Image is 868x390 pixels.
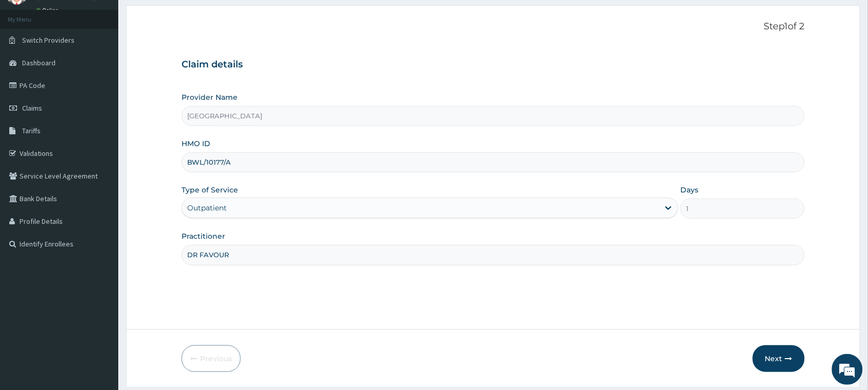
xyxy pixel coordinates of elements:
[182,152,805,172] input: Enter HMO ID
[22,36,75,45] span: Switch Providers
[187,203,227,213] div: Outpatient
[182,345,241,372] button: Previous
[60,130,142,234] span: We're online!
[182,245,805,265] input: Enter Name
[22,103,42,113] span: Claims
[182,92,238,102] label: Provider Name
[22,126,41,135] span: Tariffs
[182,21,805,32] p: Step 1 of 2
[680,185,698,195] label: Days
[182,231,225,241] label: Practitioner
[22,58,56,67] span: Dashboard
[753,345,805,372] button: Next
[36,7,61,14] a: Online
[182,138,210,149] label: HMO ID
[182,185,238,195] label: Type of Service
[5,281,196,317] textarea: Type your message and hit 'Enter'
[182,59,805,70] h3: Claim details
[169,5,193,30] div: Minimize live chat window
[53,58,173,71] div: Chat with us now
[19,51,42,77] img: d_794563401_company_1708531726252_794563401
